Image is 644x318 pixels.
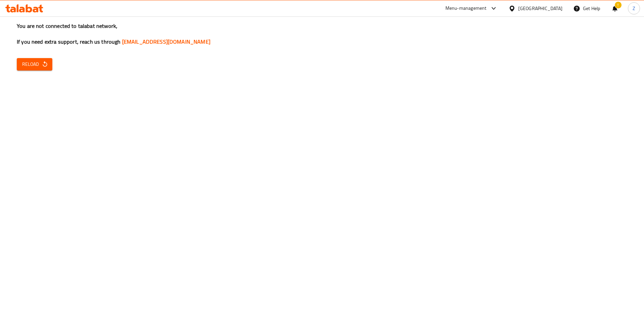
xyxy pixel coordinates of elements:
[22,60,47,69] span: Reload
[518,5,562,12] div: [GEOGRAPHIC_DATA]
[122,37,210,47] a: [EMAIL_ADDRESS][DOMAIN_NAME]
[17,58,52,71] button: Reload
[17,22,627,46] h3: You are not connected to talabat network, If you need extra support, reach us through
[633,5,635,12] span: Z
[445,4,487,12] div: Menu-management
